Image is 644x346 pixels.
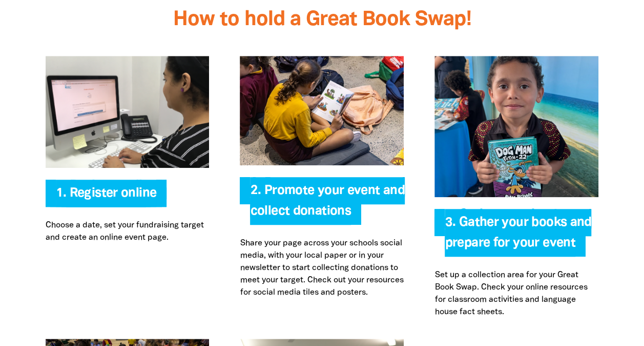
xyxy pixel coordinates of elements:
p: Share your page across your schools social media, with your local paper or in your newsletter to ... [240,237,404,299]
img: Promote your event and collect donations [240,56,404,165]
img: Gather your books and prepare for your event [434,56,598,197]
p: Choose a date, set your fundraising target and create an online event page. [46,219,210,244]
span: 2. Promote your event and collect donations [250,185,404,225]
span: 3. Gather your books and prepare for your event [445,217,591,257]
span: How to hold a Great Book Swap! [173,10,471,29]
p: Set up a collection area for your Great Book Swap. Check your online resources for classroom acti... [434,269,598,318]
a: 1. Register online [56,187,157,199]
